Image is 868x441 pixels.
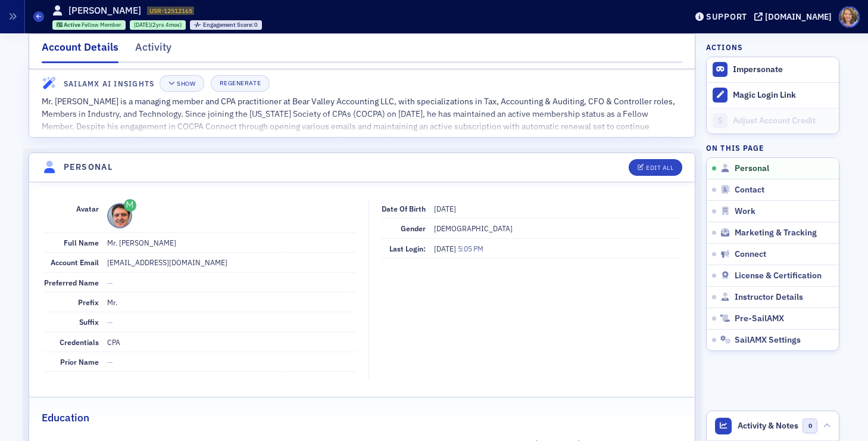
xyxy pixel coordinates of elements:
[735,249,766,260] span: Connect
[733,90,833,101] div: Magic Login Link
[60,357,99,367] span: Prior Name
[434,219,680,238] dd: [DEMOGRAPHIC_DATA]
[458,244,483,253] span: 5:05 PM
[78,297,99,307] span: Prefix
[382,204,426,213] span: Date of Birth
[629,159,682,176] button: Edit All
[203,21,255,29] span: Engagement Score :
[64,21,82,29] span: Active
[107,293,356,312] dd: Mr.
[735,228,817,238] span: Marketing & Tracking
[401,223,426,233] span: Gender
[44,278,99,287] span: Preferred Name
[706,42,743,52] h4: Actions
[107,233,356,252] dd: Mr. [PERSON_NAME]
[134,21,182,29] div: (2yrs 4mos)
[64,78,154,89] h4: SailAMX AI Insights
[107,333,356,352] dd: CPA
[765,11,832,22] div: [DOMAIN_NAME]
[754,13,836,21] button: [DOMAIN_NAME]
[735,271,822,281] span: License & Certification
[130,20,186,30] div: 2023-04-27 00:00:00
[134,21,151,29] span: [DATE]
[64,238,99,247] span: Full Name
[735,206,755,217] span: Work
[177,80,195,87] div: Show
[803,418,817,433] span: 0
[57,21,122,29] a: Active Fellow Member
[707,82,839,108] button: Magic Login Link
[107,317,113,327] span: —
[735,335,801,346] span: SailAMX Settings
[160,75,204,92] button: Show
[434,204,456,213] span: [DATE]
[706,11,747,22] div: Support
[735,185,764,195] span: Contact
[735,313,784,324] span: Pre-SailAMX
[149,7,192,15] span: USR-12512165
[646,164,673,171] div: Edit All
[52,20,126,30] div: Active: Active: Fellow Member
[211,75,270,92] button: Regenerate
[60,337,99,347] span: Credentials
[107,357,113,367] span: —
[733,116,833,126] div: Adjust Account Credit
[706,142,839,153] h4: On this page
[82,21,121,29] span: Fellow Member
[42,410,89,426] h2: Education
[839,7,860,27] span: Profile
[190,20,262,30] div: Engagement Score: 0
[203,22,258,29] div: 0
[51,257,99,267] span: Account Email
[738,420,798,432] span: Activity & Notes
[135,39,171,61] div: Activity
[42,39,118,63] div: Account Details
[68,4,141,17] h1: [PERSON_NAME]
[76,204,99,213] span: Avatar
[79,317,99,327] span: Suffix
[707,108,839,133] a: Adjust Account Credit
[389,244,426,253] span: Last Login:
[735,163,769,174] span: Personal
[434,244,458,253] span: [DATE]
[735,292,803,303] span: Instructor Details
[64,161,113,173] h4: Personal
[107,278,113,287] span: —
[733,64,783,75] button: Impersonate
[107,253,356,272] dd: [EMAIL_ADDRESS][DOMAIN_NAME]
